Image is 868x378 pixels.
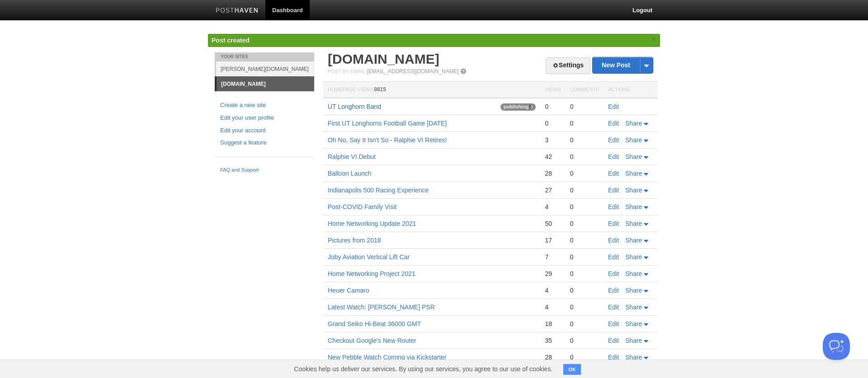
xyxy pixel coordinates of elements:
div: 0 [570,286,599,294]
a: Edit [608,153,619,160]
a: Home Networking Project 2021 [328,270,415,277]
div: 0 [570,103,599,111]
a: Latest Watch: [PERSON_NAME] PSR [328,303,435,311]
a: New Post [593,57,653,73]
div: 28 [545,353,561,361]
a: [DOMAIN_NAME] [217,77,314,91]
a: Settings [546,57,590,74]
a: Heuer Camaro [328,287,369,294]
span: Cookies help us deliver our services. By using our services, you agree to our use of cookies. [285,360,561,378]
span: Post by Email [328,69,365,74]
span: 9815 [374,86,386,93]
span: Share [625,187,642,194]
div: 0 [570,136,599,144]
span: Share [625,136,642,144]
a: FAQ and Support [220,166,309,174]
th: Views [540,82,565,98]
a: Edit [608,187,619,194]
a: New Pebble Watch Coming via Kickstarter [328,354,446,361]
a: Edit [608,303,619,311]
div: 4 [545,286,561,294]
a: Edit [608,237,619,244]
th: Actions [604,82,658,98]
a: Edit your user profile [220,113,309,123]
div: 28 [545,169,561,177]
div: 0 [570,169,599,177]
div: 0 [570,119,599,127]
a: Edit [608,120,619,127]
a: UT Longhorn Band [328,103,381,110]
span: Share [625,320,642,327]
span: Share [625,220,642,227]
span: Share [625,153,642,160]
a: Edit [608,220,619,227]
span: Share [625,203,642,210]
th: Comments [566,82,604,98]
div: 18 [545,320,561,328]
div: 42 [545,153,561,161]
span: Share [625,170,642,177]
a: Edit [608,253,619,261]
div: 0 [570,219,599,228]
a: Edit [608,354,619,361]
a: Edit [608,136,619,144]
div: 0 [570,336,599,345]
span: Share [625,253,642,261]
div: 27 [545,186,561,194]
a: Oh No, Say It Isn't So - Ralphie VI Retires! [328,136,447,144]
a: Joby Aviation Vertical Lift Car [328,253,410,261]
a: [DOMAIN_NAME] [328,51,439,66]
a: Edit your account [220,126,309,135]
span: Share [625,337,642,344]
div: 0 [570,203,599,211]
div: 0 [570,320,599,328]
span: Post created [212,37,250,44]
a: Edit [608,320,619,327]
a: [EMAIL_ADDRESS][DOMAIN_NAME] [367,68,459,75]
span: Share [625,237,642,244]
span: Share [625,120,642,127]
div: 0 [570,153,599,161]
div: 50 [545,219,561,228]
a: Balloon Launch [328,170,372,177]
span: publishing [500,103,536,111]
div: 0 [570,236,599,244]
a: Edit [608,203,619,210]
div: 0 [570,186,599,194]
img: Posthaven-bar [216,8,259,14]
a: Edit [608,103,619,110]
div: 3 [545,136,561,144]
a: Edit [608,170,619,177]
li: Your Sites [215,52,314,61]
a: Create a new site [220,101,309,110]
span: Share [625,354,642,361]
div: 0 [570,270,599,278]
div: 29 [545,270,561,278]
th: Homepage Views [323,82,540,98]
div: 0 [570,353,599,361]
a: Grand Seiko Hi-Beat 36000 GMT [328,320,421,327]
div: 0 [545,119,561,127]
div: 35 [545,336,561,345]
a: Home Networking Update 2021 [328,220,416,227]
span: Share [625,287,642,294]
a: Checkout Google's New Router [328,337,416,344]
div: 0 [570,303,599,311]
button: OK [563,364,581,375]
a: Pictures from 2018 [328,237,381,244]
div: 0 [570,253,599,261]
div: 0 [545,103,561,111]
a: Edit [608,337,619,344]
a: Edit [608,287,619,294]
a: Post-COVID Family Visit [328,203,396,210]
span: Share [625,303,642,311]
a: Ralphie VI Debut [328,153,376,160]
a: Suggest a feature [220,138,309,148]
span: Share [625,270,642,277]
iframe: Help Scout Beacon - Open [823,333,850,360]
a: Edit [608,270,619,277]
a: First UT Longhorns Football Game [DATE] [328,120,447,127]
div: 4 [545,303,561,311]
a: [PERSON_NAME][DOMAIN_NAME] [216,61,314,76]
a: × [650,34,658,45]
